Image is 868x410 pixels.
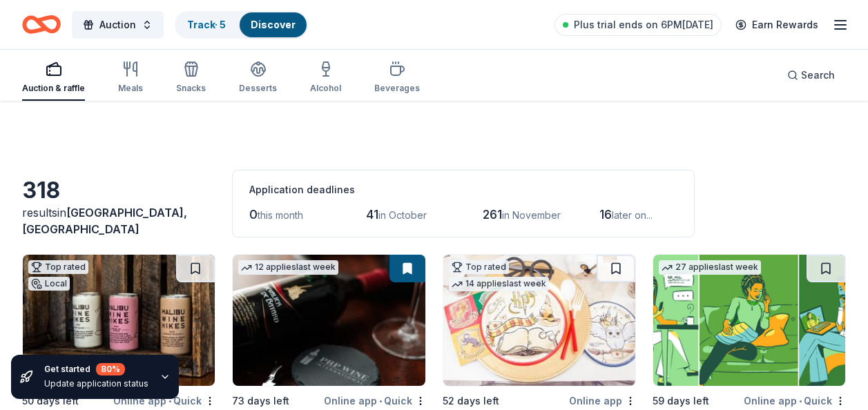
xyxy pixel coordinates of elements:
span: 0 [249,207,258,222]
a: Track· 5 [187,19,226,30]
a: Earn Rewards [727,12,827,37]
button: Track· 5Discover [175,11,308,39]
div: 14 applies last week [449,277,549,291]
span: in October [378,209,427,221]
div: Snacks [176,83,206,94]
span: • [379,396,382,407]
button: Desserts [239,55,277,101]
div: Local [28,277,70,291]
span: in [22,206,187,236]
div: Meals [118,83,143,94]
img: Image for Oriental Trading [443,255,635,386]
div: 27 applies last week [659,260,761,275]
div: 52 days left [443,393,499,409]
button: Auction [72,11,164,39]
span: • [799,396,802,407]
button: Meals [118,55,143,101]
span: 16 [599,207,612,222]
span: [GEOGRAPHIC_DATA], [GEOGRAPHIC_DATA] [22,206,187,236]
span: Auction [99,17,136,33]
div: results [22,204,215,237]
span: in November [502,209,561,221]
button: Auction & raffle [22,55,85,101]
a: Home [22,8,61,41]
img: Image for PRP Wine International [233,255,425,386]
button: Beverages [374,55,420,101]
div: Online app Quick [744,392,846,409]
div: 59 days left [653,393,709,409]
img: Image for BetterHelp Social Impact [653,255,845,386]
div: 318 [22,177,215,204]
button: Snacks [176,55,206,101]
div: Top rated [28,260,88,274]
div: Auction & raffle [22,83,85,94]
a: Discover [251,19,296,30]
span: this month [258,209,303,221]
div: 12 applies last week [238,260,338,275]
button: Search [776,61,846,89]
button: Alcohol [310,55,341,101]
div: Beverages [374,83,420,94]
div: Desserts [239,83,277,94]
span: later on... [612,209,653,221]
div: Online app Quick [324,392,426,409]
span: 261 [483,207,502,222]
div: Application deadlines [249,182,677,198]
div: 80 % [96,363,125,375]
a: Plus trial ends on 6PM[DATE] [554,14,722,36]
img: Image for Malibu Wine Hikes [23,255,215,386]
div: 73 days left [232,393,289,409]
div: Update application status [44,378,148,389]
span: 41 [366,207,378,222]
div: Online app [569,392,636,409]
div: Get started [44,363,148,375]
span: Search [801,67,835,84]
div: Alcohol [310,83,341,94]
div: Top rated [449,260,509,274]
span: Plus trial ends on 6PM[DATE] [574,17,713,33]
